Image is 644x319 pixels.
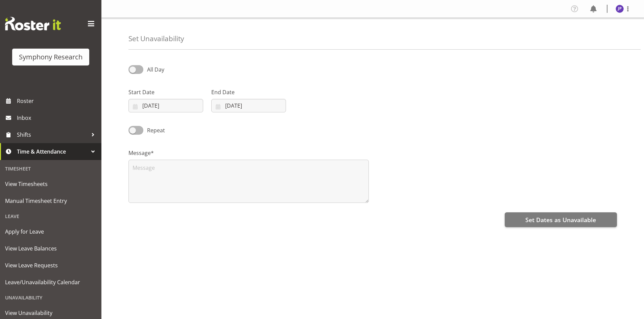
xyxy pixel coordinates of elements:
span: Inbox [17,113,98,123]
span: Manual Timesheet Entry [5,196,96,206]
div: Symphony Research [19,52,82,62]
a: Apply for Leave [2,223,100,240]
span: Leave/Unavailability Calendar [5,277,96,287]
span: Roster [17,96,98,106]
span: Apply for Leave [5,227,96,237]
span: View Unavailability [5,308,96,318]
input: Click to select... [211,99,286,112]
a: View Timesheets [2,176,100,192]
label: Message* [128,149,369,157]
span: Shifts [17,130,88,140]
a: View Leave Requests [2,257,100,274]
span: All Day [147,66,164,73]
input: Click to select... [128,99,203,112]
span: Repeat [143,126,165,134]
a: Manual Timesheet Entry [2,192,100,209]
label: Start Date [128,88,203,96]
span: View Timesheets [5,179,96,189]
span: Set Dates as Unavailable [525,215,596,224]
a: View Leave Balances [2,240,100,257]
div: Timesheet [2,162,100,176]
div: Leave [2,209,100,223]
div: Unavailability [2,291,100,304]
img: judith-partridge11888.jpg [616,5,624,13]
button: Set Dates as Unavailable [505,212,617,227]
img: Rosterit website logo [5,17,61,30]
span: View Leave Requests [5,260,96,270]
h4: Set Unavailability [128,35,184,43]
label: End Date [211,88,286,96]
span: View Leave Balances [5,243,96,254]
a: Leave/Unavailability Calendar [2,274,100,291]
span: Time & Attendance [17,147,88,157]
